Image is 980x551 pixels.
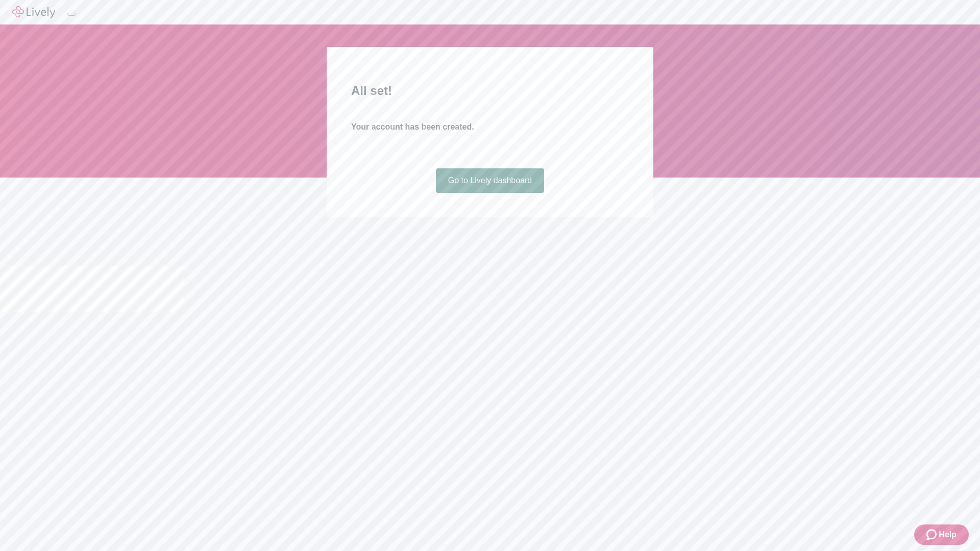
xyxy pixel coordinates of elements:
[351,82,629,100] h2: All set!
[12,6,55,18] img: Lively
[939,529,957,541] span: Help
[67,13,76,16] button: Log out
[436,168,545,193] a: Go to Lively dashboard
[914,524,969,545] button: Zendesk support iconHelp
[926,529,939,541] svg: Zendesk support icon
[351,121,629,133] h4: Your account has been created.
